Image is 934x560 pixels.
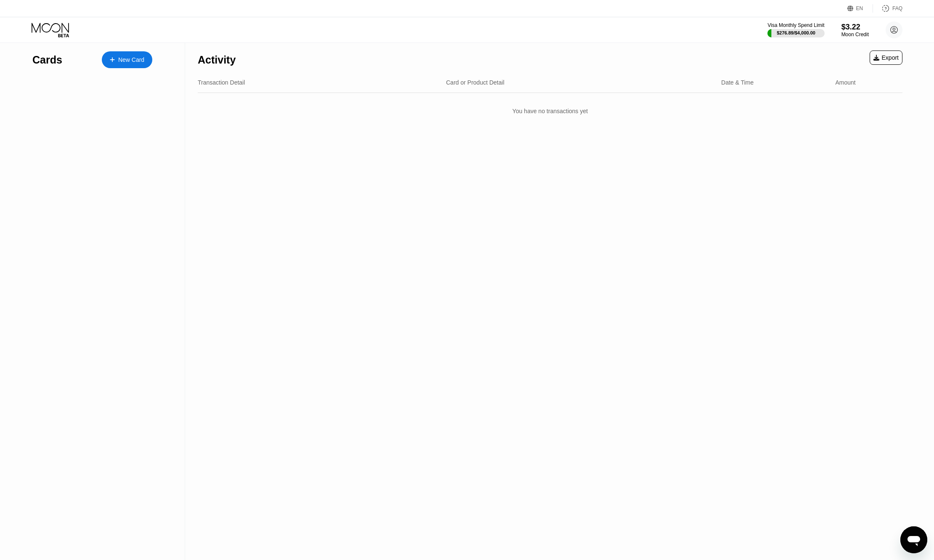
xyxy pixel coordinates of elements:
div: Amount [836,79,856,86]
div: New Card [102,51,152,68]
div: Cards [32,54,62,66]
div: Date & Time [721,79,754,86]
div: EN [847,4,873,13]
div: EN [856,5,863,11]
div: Export [873,54,899,61]
div: $276.89 / $4,000.00 [777,30,815,35]
div: Visa Monthly Spend Limit [767,22,824,28]
iframe: Button to launch messaging window [900,526,927,553]
div: Export [870,50,902,65]
div: Transaction Detail [198,79,245,86]
div: Moon Credit [841,32,869,37]
div: $3.22 [841,23,869,32]
div: FAQ [892,5,902,11]
div: Visa Monthly Spend Limit$276.89/$4,000.00 [767,22,824,37]
div: You have no transactions yet [198,99,902,123]
div: Activity [198,54,236,66]
div: $3.22Moon Credit [841,23,869,37]
div: New Card [118,56,144,64]
div: FAQ [873,4,902,13]
div: Card or Product Detail [446,79,504,86]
